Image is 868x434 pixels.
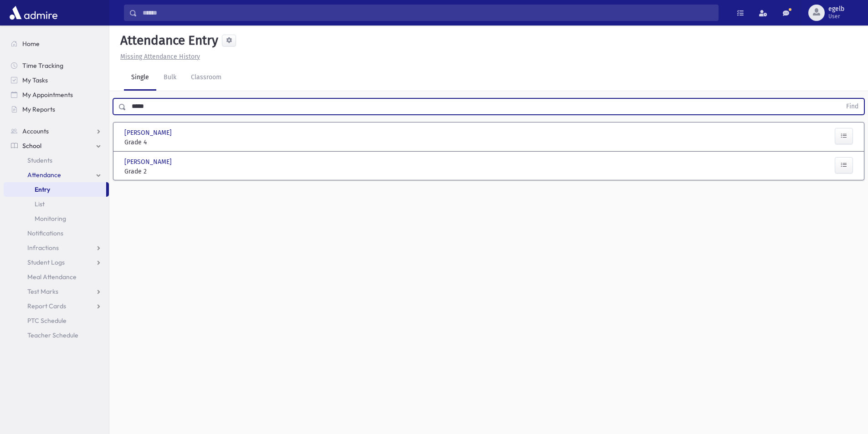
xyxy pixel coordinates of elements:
[27,244,59,252] span: Infractions
[4,168,109,182] a: Attendance
[4,58,109,73] a: Time Tracking
[4,102,109,117] a: My Reports
[124,157,174,167] span: [PERSON_NAME]
[22,142,41,150] span: School
[22,105,55,113] span: My Reports
[35,214,66,223] span: Monitoring
[22,91,73,99] span: My Appointments
[27,331,78,339] span: Teacher Schedule
[841,99,864,114] button: Find
[4,197,109,211] a: List
[4,73,109,87] a: My Tasks
[35,185,50,194] span: Entry
[4,328,109,342] a: Teacher Schedule
[117,53,200,61] a: Missing Attendance History
[4,299,109,313] a: Report Cards
[124,65,156,91] a: Single
[27,273,77,281] span: Meal Attendance
[27,317,67,325] span: PTC Schedule
[4,226,109,240] a: Notifications
[35,200,45,208] span: List
[124,128,174,138] span: [PERSON_NAME]
[4,138,109,153] a: School
[27,287,58,296] span: Test Marks
[7,4,60,22] img: AdmirePro
[4,240,109,255] a: Infractions
[124,167,238,176] span: Grade 2
[27,302,66,310] span: Report Cards
[828,13,844,20] span: User
[4,182,106,197] a: Entry
[4,87,109,102] a: My Appointments
[4,124,109,138] a: Accounts
[27,171,61,179] span: Attendance
[137,5,718,21] input: Search
[4,36,109,51] a: Home
[22,76,48,84] span: My Tasks
[124,138,238,147] span: Grade 4
[828,5,844,13] span: egelb
[4,284,109,299] a: Test Marks
[184,65,229,91] a: Classroom
[22,40,40,48] span: Home
[22,127,49,135] span: Accounts
[120,53,200,61] u: Missing Attendance History
[27,156,52,164] span: Students
[27,258,65,266] span: Student Logs
[22,61,63,70] span: Time Tracking
[4,313,109,328] a: PTC Schedule
[4,153,109,168] a: Students
[27,229,63,237] span: Notifications
[4,211,109,226] a: Monitoring
[4,270,109,284] a: Meal Attendance
[4,255,109,270] a: Student Logs
[117,33,218,48] h5: Attendance Entry
[156,65,184,91] a: Bulk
